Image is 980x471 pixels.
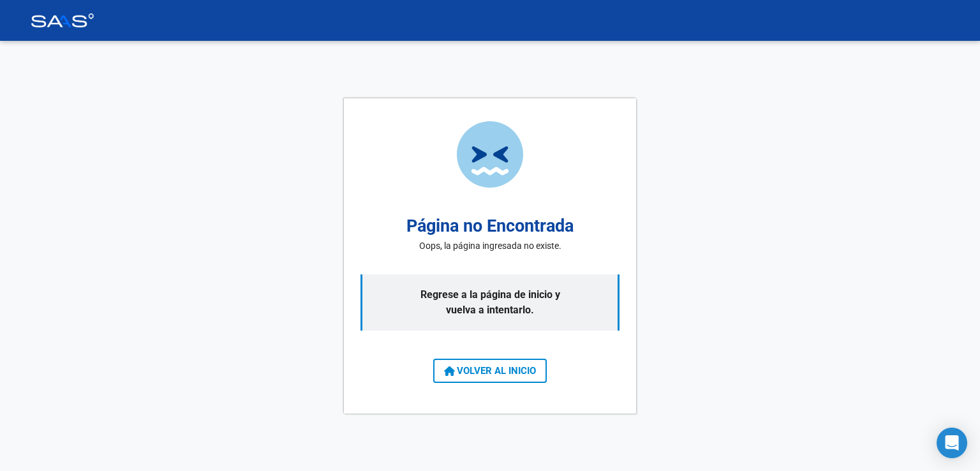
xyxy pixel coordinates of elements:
[419,239,561,253] p: Oops, la página ingresada no existe.
[360,274,620,331] p: Regrese a la página de inicio y vuelva a intentarlo.
[406,213,574,239] h2: Página no Encontrada
[457,121,523,188] img: page-not-found
[433,359,547,383] button: VOLVER AL INICIO
[444,365,536,377] span: VOLVER AL INICIO
[937,428,967,458] div: Open Intercom Messenger
[31,13,94,27] img: Logo SAAS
